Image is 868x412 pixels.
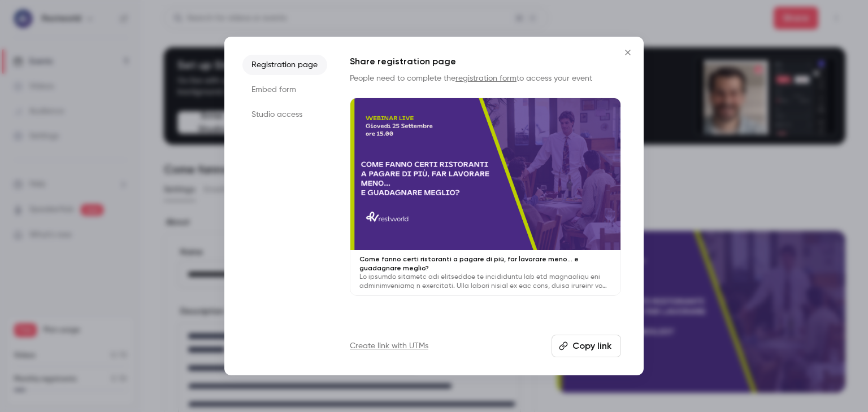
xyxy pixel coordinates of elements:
p: People need to complete the to access your event [350,73,621,84]
a: registration form [455,74,517,82]
li: Registration page [242,55,327,75]
button: Copy link [552,335,621,357]
a: Come fanno certi ristoranti a pagare di più, far lavorare meno… e guadagnare meglio?Lo ipsumdo si... [350,98,621,296]
li: Studio access [242,104,327,125]
h1: Share registration page [350,55,621,68]
p: Come fanno certi ristoranti a pagare di più, far lavorare meno… e guadagnare meglio? [359,255,611,273]
button: Close [617,41,639,64]
li: Embed form [242,80,327,100]
a: Create link with UTMs [350,340,428,352]
p: Lo ipsumdo sitametc adi elitseddoe te incididuntu lab etd magnaaliqu eni adminimveniamq n exercit... [359,273,611,291]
